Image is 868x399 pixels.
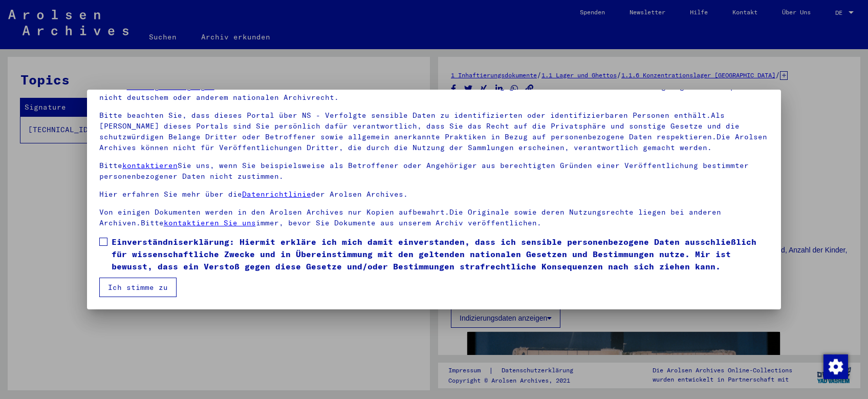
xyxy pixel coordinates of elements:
img: Zustimmung ändern [823,354,848,379]
p: Von einigen Dokumenten werden in den Arolsen Archives nur Kopien aufbewahrt.Die Originale sowie d... [99,207,769,228]
a: kontaktieren [122,161,178,170]
p: Bitte beachten Sie, dass dieses Portal über NS - Verfolgte sensible Daten zu identifizierten oder... [99,110,769,153]
p: Bitte Sie uns, wenn Sie beispielsweise als Betroffener oder Angehöriger aus berechtigten Gründen ... [99,160,769,182]
a: kontaktieren Sie uns [164,218,256,227]
p: Unsere wurden durch den Internationalen Ausschuss als oberstes Leitungsgremium der Arolsen Archiv... [99,81,769,103]
p: Hier erfahren Sie mehr über die der Arolsen Archives. [99,189,769,200]
span: Einverständniserklärung: Hiermit erkläre ich mich damit einverstanden, dass ich sensible personen... [112,236,769,272]
a: Datenrichtlinie [242,190,311,199]
button: Ich stimme zu [99,278,177,297]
